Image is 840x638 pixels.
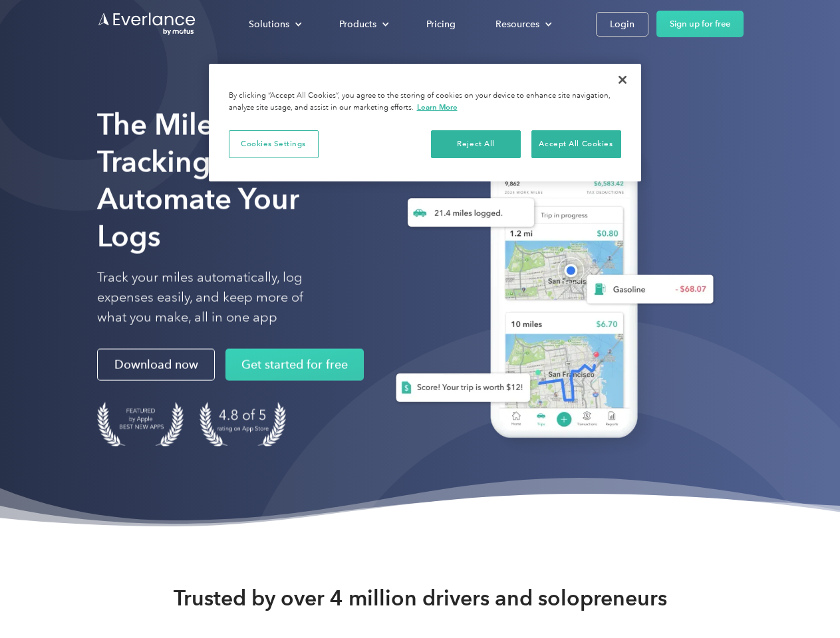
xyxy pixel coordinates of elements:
a: Pricing [413,13,469,36]
button: Accept All Cookies [531,130,621,158]
a: Download now [97,349,215,381]
div: Login [610,16,634,33]
a: Go to homepage [97,11,197,37]
strong: Trusted by over 4 million drivers and solopreneurs [174,585,667,611]
div: By clicking “Accept All Cookies”, you agree to the storing of cookies on your device to enhance s... [229,90,621,114]
div: Products [339,16,376,33]
a: Sign up for free [656,11,744,37]
div: Cookie banner [209,64,641,181]
a: Login [596,12,648,37]
div: Solutions [249,16,289,33]
div: Products [326,13,400,36]
div: Pricing [426,16,456,33]
p: Track your miles automatically, log expenses easily, and keep more of what you make, all in one app [97,268,335,328]
div: Privacy [209,64,641,181]
img: 4.9 out of 5 stars on the app store [200,402,286,447]
div: Resources [495,16,539,33]
a: More information about your privacy, opens in a new tab [417,102,458,112]
a: Get started for free [225,349,364,381]
button: Reject All [431,130,521,158]
div: Solutions [235,13,313,36]
img: Badge for Featured by Apple Best New Apps [97,402,184,447]
img: Everlance, mileage tracker app, expense tracking app [374,126,724,458]
button: Close [608,65,637,94]
div: Resources [482,13,563,36]
button: Cookies Settings [229,130,319,158]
